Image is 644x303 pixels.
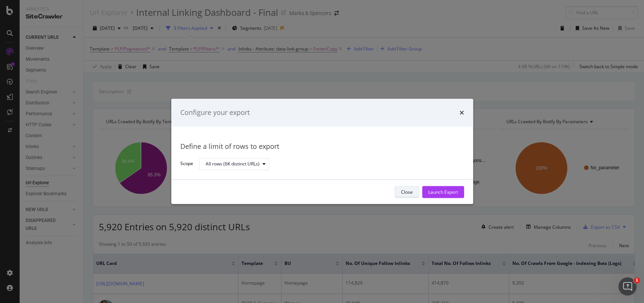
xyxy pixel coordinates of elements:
[180,108,250,118] div: Configure your export
[428,189,458,195] div: Launch Export
[401,189,413,195] div: Close
[634,277,640,283] span: 1
[460,108,464,118] div: times
[180,161,193,169] label: Scope
[422,186,464,198] button: Launch Export
[180,142,464,151] div: Define a limit of rows to export
[395,186,419,198] button: Close
[206,162,260,166] div: All rows (6K distinct URLs)
[199,158,269,170] button: All rows (6K distinct URLs)
[618,277,636,295] iframe: Intercom live chat
[171,99,473,204] div: modal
